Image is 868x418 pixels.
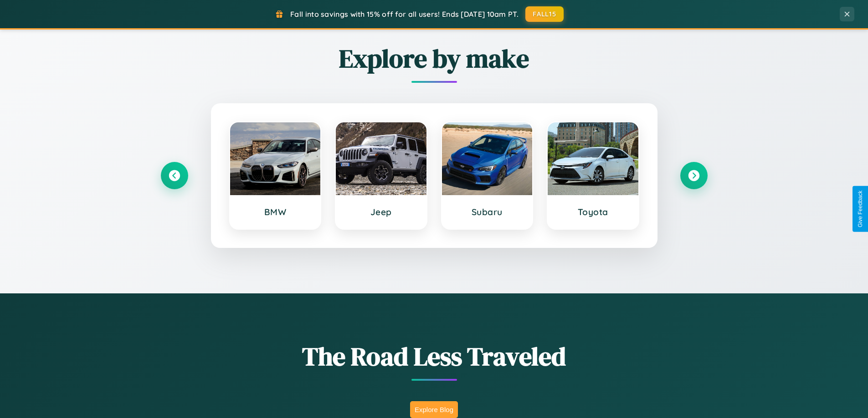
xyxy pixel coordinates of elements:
[410,401,458,418] button: Explore Blog
[239,206,312,217] h3: BMW
[857,191,863,227] div: Give Feedback
[525,6,564,22] button: FALL15
[161,339,708,374] h1: The Road Less Traveled
[451,206,524,217] h3: Subaru
[290,10,519,19] span: Fall into savings with 15% off for all users! Ends [DATE] 10am PT.
[557,206,629,217] h3: Toyota
[161,41,708,76] h2: Explore by make
[345,206,417,217] h3: Jeep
